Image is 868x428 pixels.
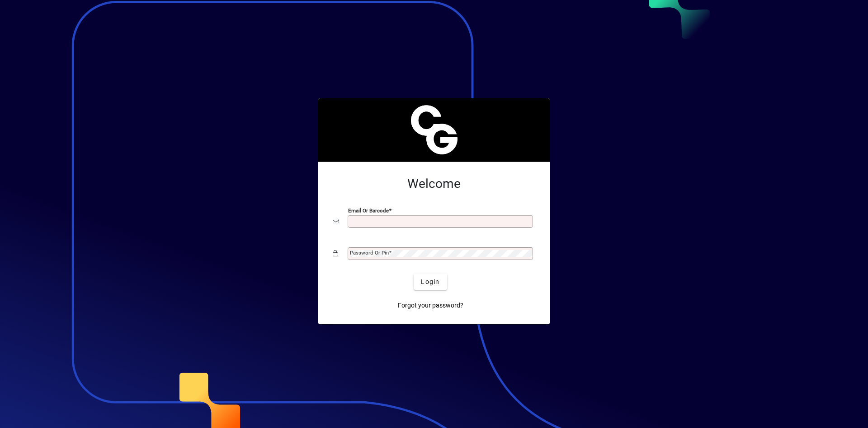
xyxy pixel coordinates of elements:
mat-label: Password or Pin [350,250,389,256]
span: Login [421,277,439,287]
button: Login [414,274,447,290]
span: Forgot your password? [398,301,463,310]
mat-label: Email or Barcode [348,207,389,214]
a: Forgot your password? [394,297,467,313]
h2: Welcome [333,176,535,192]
